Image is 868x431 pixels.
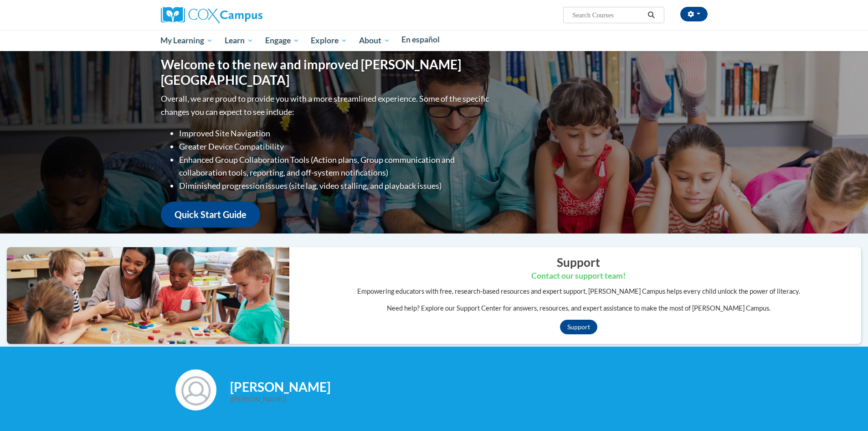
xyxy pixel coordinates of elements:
[161,10,262,18] a: Cox Campus
[225,35,253,46] span: Learn
[644,10,658,21] button: Search
[175,369,216,410] img: Profile Image
[230,395,693,405] div: ([PERSON_NAME])
[296,270,861,282] h3: Contact our support team!
[161,202,260,228] a: Quick Start Guide
[353,30,396,51] a: About
[160,35,213,46] span: My Learning
[296,286,861,296] p: Empowering educators with free, research-based resources and expert support, [PERSON_NAME] Campus...
[259,30,305,51] a: Engage
[560,320,597,334] a: Support
[179,140,491,153] li: Greater Device Compatibility
[265,35,299,46] span: Engage
[296,254,861,270] h2: Support
[401,35,440,44] span: En español
[296,303,861,313] p: Need help? Explore our Support Center for answers, resources, and expert assistance to make the m...
[161,92,491,119] p: Overall, we are proud to provide you with a more streamlined experience. Some of the specific cha...
[219,30,259,51] a: Learn
[155,30,219,51] a: My Learning
[571,10,644,21] input: Search Courses
[396,30,446,49] a: En español
[230,379,693,395] h4: [PERSON_NAME]
[359,35,390,46] span: About
[311,35,347,46] span: Explore
[147,30,721,51] div: Main menu
[161,57,491,88] h1: Welcome to the new and improved [PERSON_NAME][GEOGRAPHIC_DATA]
[305,30,353,51] a: Explore
[647,12,655,19] i: 
[179,127,491,140] li: Improved Site Navigation
[179,179,491,192] li: Diminished progression issues (site lag, video stalling, and playback issues)
[179,153,491,180] li: Enhanced Group Collaboration Tools (Action plans, Group communication and collaboration tools, re...
[680,7,708,21] button: Account Settings
[161,7,262,23] img: Cox Campus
